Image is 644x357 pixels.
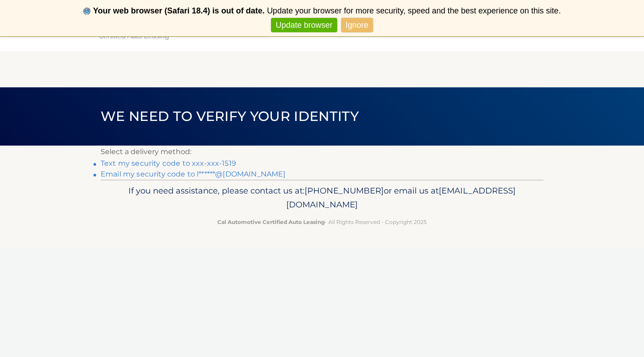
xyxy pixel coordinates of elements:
[101,146,543,158] p: Select a delivery method:
[101,170,286,178] a: Email my security code to l******@[DOMAIN_NAME]
[101,108,359,125] span: We need to verify your identity
[106,217,538,227] p: - All Rights Reserved - Copyright 2025
[217,219,325,225] strong: Cal Automotive Certified Auto Leasing
[341,18,373,33] a: Ignore
[271,18,337,33] a: Update browser
[101,159,236,168] a: Text my security code to xxx-xxx-1519
[93,6,265,15] b: Your web browser (Safari 18.4) is out of date.
[106,184,538,212] p: If you need assistance, please contact us at: or email us at
[305,185,384,196] span: [PHONE_NUMBER]
[267,6,561,15] span: Update your browser for more security, speed and the best experience on this site.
